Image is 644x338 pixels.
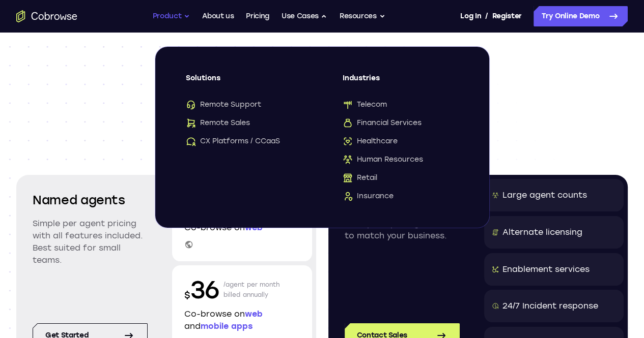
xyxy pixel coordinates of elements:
a: RetailRetail [343,173,459,183]
p: 36 [184,273,219,306]
button: Product [153,6,190,26]
div: Enablement services [502,263,590,275]
span: Human Resources [343,155,423,165]
a: Financial ServicesFinancial Services [343,118,459,128]
a: InsuranceInsurance [343,191,459,201]
img: Human Resources [343,155,353,165]
img: Remote Support [186,100,196,110]
img: Telecom [343,100,353,110]
span: web [245,309,263,319]
div: Alternate licensing [502,226,582,238]
a: Remote SalesRemote Sales [186,118,302,128]
span: Solutions [186,73,302,91]
a: TelecomTelecom [343,100,459,110]
a: Remote SupportRemote Support [186,100,302,110]
a: Pricing [246,6,269,26]
p: Co-browse on [184,222,299,234]
span: Remote Support [186,100,261,110]
span: $ [184,290,190,301]
button: Use Cases [282,6,327,26]
div: 24/7 Incident response [502,300,598,312]
span: Retail [343,173,377,183]
a: Go to the home page [16,10,77,22]
span: Insurance [343,191,394,201]
a: Try Online Demo [534,6,628,26]
img: Insurance [343,191,353,201]
img: Healthcare [343,136,353,146]
span: / [485,10,488,22]
img: Remote Sales [186,118,196,128]
a: Human ResourcesHuman Resources [343,155,459,165]
img: Financial Services [343,118,353,128]
p: Simple per agent pricing with all features included. Best suited for small teams. [33,218,148,266]
p: /agent per month billed annually [223,273,281,306]
span: Scalable and customized [16,81,628,114]
span: Financial Services [343,118,422,128]
span: mobile apps [201,321,253,331]
span: Telecom [343,100,387,110]
a: HealthcareHealthcare [343,136,459,146]
img: Retail [343,173,353,183]
img: CX Platforms / CCaaS [186,136,196,146]
h2: Named agents [33,191,148,209]
a: About us [202,6,234,26]
a: CX Platforms / CCaaSCX Platforms / CCaaS [186,136,302,146]
span: Remote Sales [186,118,250,128]
h1: pricing models [16,81,628,146]
p: Co-browse on and [184,308,299,332]
p: Enterprise pricing models to match your business. [345,218,460,242]
button: Resources [340,6,385,26]
a: Log In [460,6,481,26]
a: Register [492,6,522,26]
span: Industries [343,73,459,91]
div: Large agent counts [502,189,587,201]
span: CX Platforms / CCaaS [186,136,280,146]
span: Healthcare [343,136,398,146]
